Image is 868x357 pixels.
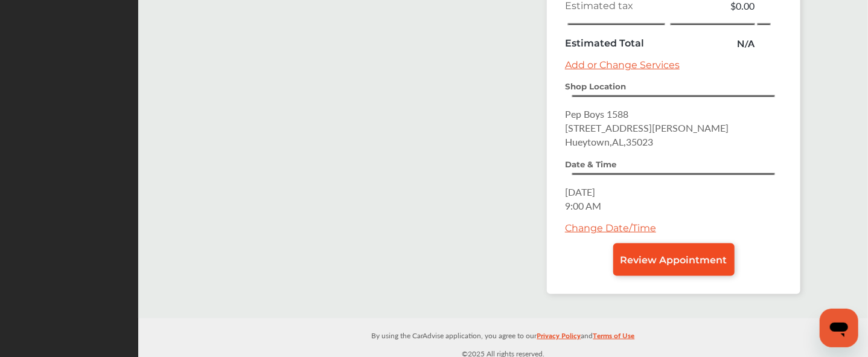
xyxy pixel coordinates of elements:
p: By using the CarAdvise application, you agree to our and [138,329,868,341]
span: 9:00 AM [565,199,601,213]
a: Add or Change Services [565,59,680,71]
span: Review Appointment [621,254,727,266]
iframe: Button to launch messaging window [820,309,858,347]
a: Change Date/Time [565,222,656,234]
a: Review Appointment [613,243,735,276]
a: Terms of Use [593,329,635,347]
td: N/A [668,33,758,53]
span: [DATE] [565,185,595,199]
strong: Date & Time [565,159,616,169]
a: Privacy Policy [537,329,581,347]
span: Pep Boys 1588 [565,107,628,121]
span: [STREET_ADDRESS][PERSON_NAME] [565,121,729,135]
td: Estimated Total [562,33,668,53]
span: Hueytown , AL , 35023 [565,135,653,149]
strong: Shop Location [565,82,626,91]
